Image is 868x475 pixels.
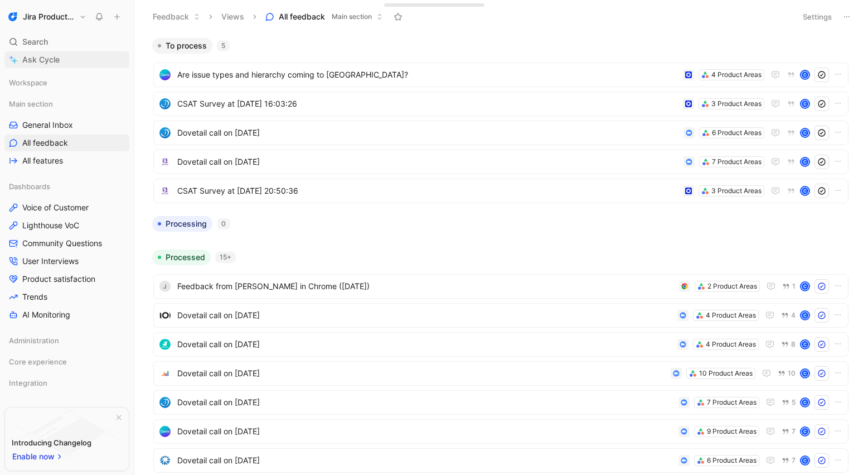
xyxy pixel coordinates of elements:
span: Main section [9,98,53,109]
div: C [801,311,809,319]
div: DashboardsVoice of CustomerLighthouse VoCCommunity QuestionsUser InterviewsProduct satisfactionTr... [4,178,129,323]
span: Integration [9,377,47,388]
div: C [801,158,809,166]
a: logoDovetail call on [DATE]9 Product Areas7C [153,419,848,444]
div: 9 Product Areas [707,426,757,437]
a: General Inbox [4,117,129,133]
span: Dovetail call on [DATE] [177,367,666,380]
button: 5 [779,396,798,409]
span: Enable now [12,450,56,463]
div: 4 Product Areas [706,310,756,321]
div: Workspace [4,74,129,91]
div: 4 Product Areas [711,69,762,80]
span: AI Monitoring [22,309,70,320]
div: j [159,281,171,292]
button: Enable now [12,449,64,464]
img: logo [159,185,171,196]
span: Are issue types and hierarchy coming to [GEOGRAPHIC_DATA]? [177,68,678,81]
span: 1 [792,283,796,290]
span: Lighthouse VoC [22,220,79,231]
button: 7 [779,425,798,438]
a: logoDovetail call on [DATE]6 Product Areas7C [153,448,848,473]
a: All feedback [4,135,129,151]
span: Dovetail call on [DATE] [177,309,673,322]
a: jFeedback from [PERSON_NAME] in Chrome ([DATE])2 Product Areas1C [153,274,848,299]
span: 8 [791,341,796,348]
div: Dashboards [4,178,129,195]
span: Feedback from [PERSON_NAME] in Chrome ([DATE]) [177,280,675,293]
a: Voice of Customer [4,199,129,216]
span: User Interviews [22,256,79,267]
div: C [801,71,809,79]
a: AI Monitoring [4,306,129,323]
button: Feedback [148,8,205,25]
a: logoDovetail call on [DATE]7 Product Areas5C [153,390,848,415]
button: 1 [780,280,798,292]
span: Workspace [9,77,47,88]
span: Ask Cycle [22,53,60,66]
div: 7 Product Areas [712,156,762,167]
h1: Jira Product Discovery [23,12,75,22]
button: Views [216,8,249,25]
a: User Interviews [4,253,129,270]
a: logoDovetail call on [DATE]7 Product AreasC [153,150,848,174]
div: 6 Product Areas [712,127,762,138]
span: All feedback [22,137,68,148]
a: logoCSAT Survey at [DATE] 16:03:263 Product AreasC [153,92,848,116]
img: logo [159,310,171,321]
a: Lighthouse VoC [4,217,129,234]
a: Ask Cycle [4,51,129,68]
div: Integration [4,375,129,391]
span: CSAT Survey at [DATE] 20:50:36 [177,184,678,198]
a: logoDovetail call on [DATE]10 Product Areas10C [153,361,848,386]
div: Search [4,33,129,50]
div: C [801,129,809,137]
span: Community Questions [22,238,102,249]
button: 10 [775,367,798,380]
span: Administration [9,335,59,346]
span: All features [22,155,63,166]
span: Search [22,35,48,49]
span: Trends [22,291,47,303]
img: logo [159,455,171,466]
div: 0 [217,218,230,229]
span: Product satisfaction [22,274,95,285]
div: C [801,370,809,377]
div: Integration [4,375,129,395]
div: Main sectionGeneral InboxAll feedbackAll features [4,95,129,169]
img: logo [159,426,171,437]
span: 7 [792,428,796,435]
div: C [801,457,809,464]
div: Core experience [4,353,129,373]
button: All feedbackMain section [260,8,388,25]
span: Dovetail call on [DATE] [177,454,674,467]
img: logo [159,339,171,350]
a: logoCSAT Survey at [DATE] 20:50:363 Product AreasC [153,179,848,203]
span: Dovetail call on [DATE] [177,396,674,409]
div: 10 Product Areas [699,368,753,379]
span: All feedback [279,11,325,22]
div: 7 Product Areas [707,397,757,408]
span: Core experience [9,356,67,367]
div: 3 Product Areas [711,185,762,196]
span: Dashboards [9,181,50,192]
div: C [801,282,809,290]
div: To process5 [148,38,854,207]
div: 5 [217,40,230,51]
div: Administration [4,332,129,352]
span: To process [166,40,207,51]
div: C [801,187,809,195]
span: 10 [788,370,796,377]
span: 7 [792,457,796,464]
span: Processing [166,218,207,229]
div: C [801,428,809,435]
img: bg-BLZuj68n.svg [14,407,119,464]
div: Core experience [4,353,129,370]
span: Dovetail call on [DATE] [177,155,679,169]
div: C [801,100,809,108]
div: 2 Product Areas [707,281,757,292]
a: Community Questions [4,235,129,252]
span: Main section [332,11,372,22]
div: Introducing Changelog [12,436,91,449]
div: Main section [4,95,129,112]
